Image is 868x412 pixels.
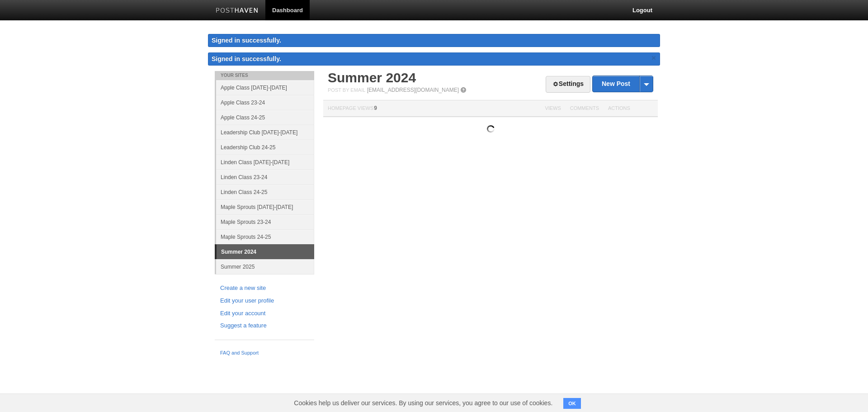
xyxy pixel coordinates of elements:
a: × [650,52,658,64]
a: Create a new site [220,284,309,293]
span: Post by Email [328,87,365,93]
th: Comments [566,100,604,117]
a: Apple Class 24-25 [216,110,314,125]
a: Leadership Club 24-25 [216,140,314,155]
a: Maple Sprouts [DATE]-[DATE] [216,199,314,214]
a: Linden Class 24-25 [216,185,314,199]
a: FAQ and Support [220,349,309,357]
a: Linden Class [DATE]-[DATE] [216,155,314,170]
a: Linden Class 23-24 [216,170,314,185]
a: [EMAIL_ADDRESS][DOMAIN_NAME] [367,87,459,93]
a: Suggest a feature [220,321,309,331]
img: Posthaven-bar [216,8,259,14]
th: Homepage Views [323,100,540,117]
a: Edit your user profile [220,296,309,306]
button: OK [563,398,581,409]
th: Actions [604,100,658,117]
a: Maple Sprouts 24-25 [216,229,314,244]
a: Summer 2024 [328,70,416,85]
a: New Post [593,76,653,92]
a: Edit your account [220,309,309,318]
th: Views [540,100,565,117]
img: loading.gif [487,125,495,133]
span: Cookies help us deliver our services. By using our services, you agree to our use of cookies. [285,394,561,412]
span: 9 [374,105,377,111]
a: Summer 2025 [216,259,314,274]
a: Leadership Club [DATE]-[DATE] [216,125,314,140]
a: Summer 2024 [217,245,314,259]
a: Apple Class [DATE]-[DATE] [216,80,314,95]
a: Apple Class 23-24 [216,95,314,110]
div: Signed in successfully. [208,34,660,47]
li: Your Sites [215,71,314,80]
a: Settings [546,76,590,93]
a: Maple Sprouts 23-24 [216,214,314,229]
span: Signed in successfully. [212,55,281,62]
